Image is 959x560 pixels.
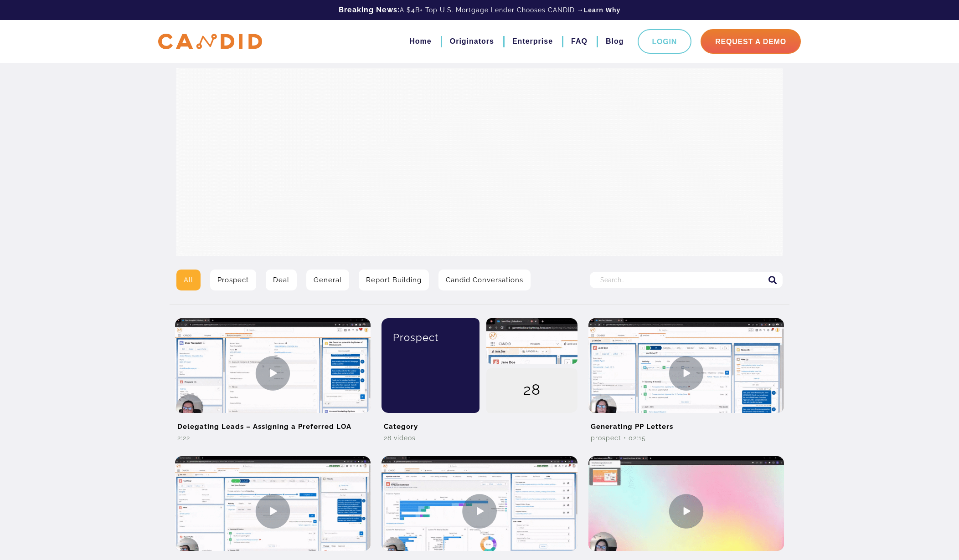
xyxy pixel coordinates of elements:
[359,270,429,290] a: Report Building
[176,68,783,256] img: Video Library Hero
[382,433,577,443] div: 28 Videos
[588,318,784,428] img: Generating PP Letters Video
[638,29,692,54] a: Login
[571,34,588,49] a: FAQ
[175,433,371,443] div: 2:22
[409,34,431,49] a: Home
[701,29,801,54] a: Request A Demo
[306,270,349,290] a: General
[158,34,262,50] img: CANDID APP
[438,270,531,290] a: Candid Conversations
[175,413,371,433] h2: Delegating Leads – Assigning a Preferred LOA
[588,433,784,443] div: Prospect • 02:15
[388,318,473,356] div: Prospect
[266,270,297,290] a: Deal
[512,34,553,49] a: Enterprise
[450,34,494,49] a: Originators
[606,34,624,49] a: Blog
[486,368,577,414] div: 28
[210,270,256,290] a: Prospect
[339,5,400,14] b: Breaking News:
[176,270,201,290] a: All
[584,5,621,15] a: Learn Why
[175,318,371,428] img: Delegating Leads – Assigning a Preferred LOA Video
[588,413,784,433] h2: Generating PP Letters
[382,413,577,433] h2: Category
